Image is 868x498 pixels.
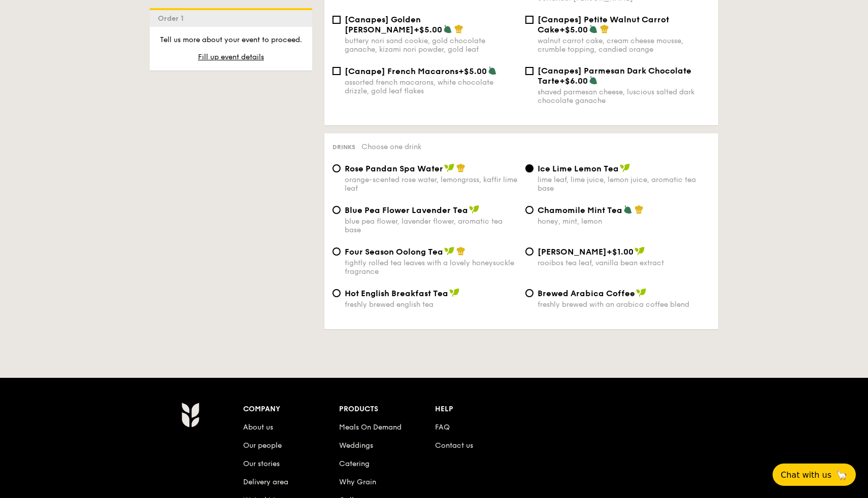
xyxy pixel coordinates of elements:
[538,175,710,193] div: lime leaf, lime juice, lemon juice, aromatic tea base
[332,67,341,75] input: [Canape] French Macarons+$5.00assorted french macarons, white chocolate drizzle, gold leaf flakes
[158,35,304,45] p: Tell us more about your event to proceed.
[339,478,376,486] a: Why Grain
[525,164,533,172] input: Ice Lime Lemon Tealime leaf, lime juice, lemon juice, aromatic tea base
[339,459,370,468] a: Catering
[600,24,609,33] img: icon-chef-hat.a58ddaea.svg
[243,459,280,468] a: Our stories
[243,423,273,432] a: About us
[488,66,497,75] img: icon-vegetarian.fe4039eb.svg
[435,402,531,416] div: Help
[538,37,710,54] div: walnut carrot cake, cream cheese mousse, crumble topping, candied orange
[332,247,341,256] input: Four Season Oolong Teatightly rolled tea leaves with a lovely honeysuckle fragrance
[345,217,517,234] div: blue pea flower, lavender flower, aromatic tea base
[620,163,630,172] img: icon-vegan.f8ff3823.svg
[538,217,710,226] div: honey, mint, lemon
[332,206,341,214] input: Blue Pea Flower Lavender Teablue pea flower, lavender flower, aromatic tea base
[525,247,533,256] input: [PERSON_NAME]+$1.00rooibos tea leaf, vanilla bean extract
[332,164,341,172] input: Rose Pandan Spa Waterorange-scented rose water, lemongrass, kaffir lime leaf
[538,259,710,267] div: rooibos tea leaf, vanilla bean extract
[444,246,454,256] img: icon-vegan.f8ff3823.svg
[339,441,373,450] a: Weddings
[243,402,339,416] div: Company
[345,37,517,54] div: buttery nori sand cookie, gold chocolate ganache, kizami nori powder, gold leaf
[836,469,848,481] span: 🦙
[332,16,341,24] input: [Canapes] Golden [PERSON_NAME]+$5.00buttery nori sand cookie, gold chocolate ganache, kizami nori...
[414,25,442,34] span: +$5.00
[345,66,458,76] span: [Canape] French Macarons
[435,441,473,450] a: Contact us
[623,205,632,214] img: icon-vegetarian.fe4039eb.svg
[456,246,465,256] img: icon-chef-hat.a58ddaea.svg
[538,66,691,86] span: [Canapes] Parmesan Dark Chocolate Tarte
[635,246,645,256] img: icon-vegan.f8ff3823.svg
[345,300,517,309] div: freshly brewed english tea
[345,289,448,298] span: Hot English Breakfast Tea
[538,289,635,298] span: Brewed Arabica Coffee
[456,163,465,172] img: icon-chef-hat.a58ddaea.svg
[339,423,402,432] a: Meals On Demand
[469,205,479,214] img: icon-vegan.f8ff3823.svg
[345,15,421,34] span: [Canapes] Golden [PERSON_NAME]
[345,259,517,276] div: tightly rolled tea leaves with a lovely honeysuckle fragrance
[781,470,831,480] span: Chat with us
[435,423,450,432] a: FAQ
[635,205,644,214] img: icon-chef-hat.a58ddaea.svg
[607,247,633,257] span: +$1.00
[345,78,517,95] div: assorted french macarons, white chocolate drizzle, gold leaf flakes
[589,76,598,85] img: icon-vegetarian.fe4039eb.svg
[339,402,435,416] div: Products
[559,25,588,34] span: +$5.00
[345,164,443,173] span: Rose Pandan Spa Water
[559,76,588,86] span: +$6.00
[773,464,856,486] button: Chat with us🦙
[525,16,533,24] input: [Canapes] Petite Walnut Carrot Cake+$5.00walnut carrot cake, cream cheese mousse, crumble topping...
[538,205,622,215] span: Chamomile Mint Tea
[525,206,533,214] input: Chamomile Mint Teahoney, mint, lemon
[538,164,619,173] span: Ice Lime Lemon Tea
[345,205,468,215] span: Blue Pea Flower Lavender Tea
[538,15,669,34] span: [Canapes] Petite Walnut Carrot Cake
[332,144,355,151] span: Drinks
[538,88,710,105] div: shaved parmesan cheese, luscious salted dark chocolate ganache
[443,24,452,33] img: icon-vegetarian.fe4039eb.svg
[454,24,463,33] img: icon-chef-hat.a58ddaea.svg
[332,289,341,297] input: Hot English Breakfast Teafreshly brewed english tea
[243,478,288,486] a: Delivery area
[345,247,443,257] span: Four Season Oolong Tea
[345,175,517,193] div: orange-scented rose water, lemongrass, kaffir lime leaf
[525,67,533,75] input: [Canapes] Parmesan Dark Chocolate Tarte+$6.00shaved parmesan cheese, luscious salted dark chocola...
[243,441,282,450] a: Our people
[158,14,188,23] span: Order 1
[636,288,646,297] img: icon-vegan.f8ff3823.svg
[538,300,710,309] div: freshly brewed with an arabica coffee blend
[198,53,264,61] span: Fill up event details
[538,247,607,257] span: [PERSON_NAME]
[449,288,459,297] img: icon-vegan.f8ff3823.svg
[181,402,199,428] img: AYc88T3wAAAABJRU5ErkJggg==
[525,289,533,297] input: Brewed Arabica Coffeefreshly brewed with an arabica coffee blend
[589,24,598,33] img: icon-vegetarian.fe4039eb.svg
[361,143,421,151] span: Choose one drink
[458,66,487,76] span: +$5.00
[444,163,454,172] img: icon-vegan.f8ff3823.svg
